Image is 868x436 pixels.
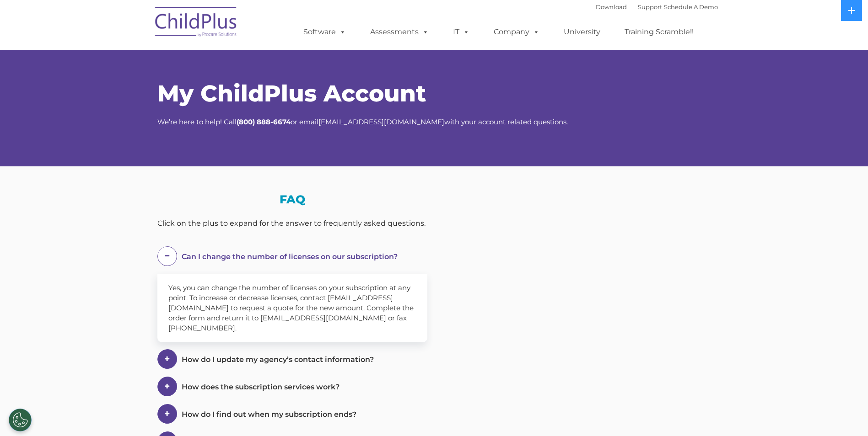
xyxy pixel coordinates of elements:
[182,252,398,261] span: Can I change the number of licenses on our subscription?
[638,3,662,11] a: Support
[157,117,568,126] span: We’re here to help! Call or email with your account related questions.
[555,23,609,41] a: University
[596,3,627,11] a: Download
[615,23,703,41] a: Training Scramble!!
[294,23,355,41] a: Software
[157,274,427,342] div: Yes, you can change the number of licenses on your subscription at any point. To increase or decr...
[182,355,374,364] span: How do I update my agency’s contact information?
[157,217,427,230] div: Click on the plus to expand for the answer to frequently asked questions.
[157,80,426,107] span: My ChildPlus Account
[151,0,242,46] img: ChildPlus by Procare Solutions
[361,23,438,41] a: Assessments
[239,117,291,126] strong: 800) 888-6674
[182,410,356,419] span: How do I find out when my subscription ends?
[182,383,340,391] span: How does the subscription services work?
[444,23,479,41] a: IT
[9,409,32,431] button: Cookies Settings
[485,23,549,41] a: Company
[318,117,444,126] a: [EMAIL_ADDRESS][DOMAIN_NAME]
[596,3,718,11] font: |
[237,117,239,126] strong: (
[664,3,718,11] a: Schedule A Demo
[157,194,427,205] h3: FAQ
